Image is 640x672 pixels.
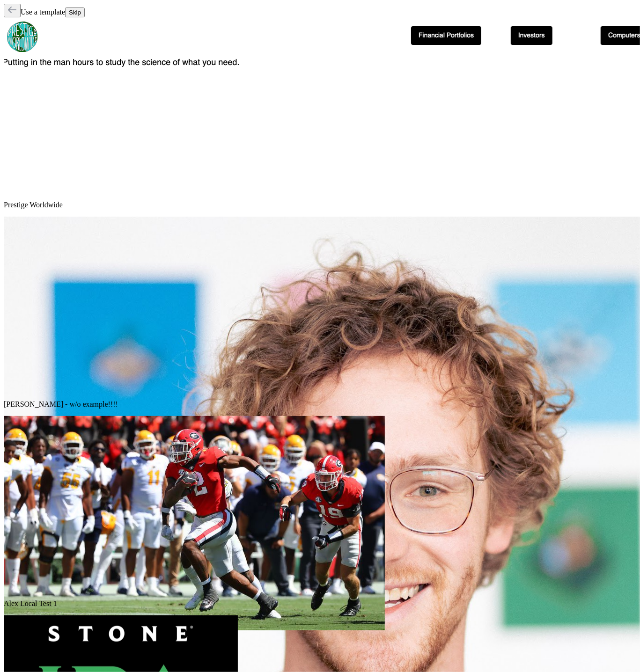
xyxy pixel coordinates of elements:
[65,7,85,17] button: Skip
[69,9,81,16] span: Skip
[4,599,636,608] p: Alex Local Test 1
[4,416,385,630] img: Site preview
[21,8,65,16] span: Use a template
[4,400,636,409] p: [PERSON_NAME] - w/o example!!!!
[4,201,636,209] p: Prestige Worldwide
